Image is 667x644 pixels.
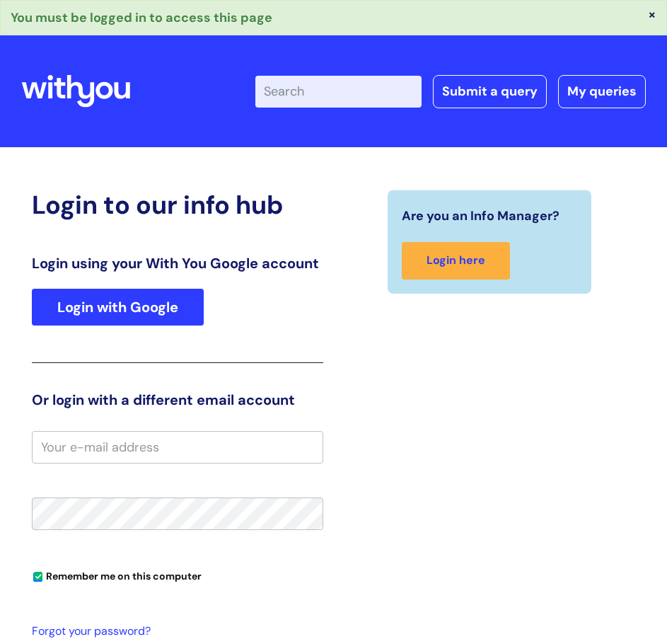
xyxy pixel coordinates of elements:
[648,8,656,21] button: ×
[32,431,323,464] input: Your e-mail address
[33,573,42,582] input: Remember me on this computer
[402,242,510,280] a: Login here
[558,75,646,108] a: My queries
[255,76,422,107] input: Search
[32,289,204,326] a: Login with Google
[32,255,323,272] h3: Login using your With You Google account
[32,564,323,587] div: You can uncheck this option if you're logging in from a shared device
[32,621,316,642] a: Forgot your password?
[32,567,202,582] label: Remember me on this computer
[32,190,323,220] h2: Login to our info hub
[402,205,559,227] span: Are you an Info Manager?
[433,75,547,108] a: Submit a query
[32,391,323,408] h3: Or login with a different email account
